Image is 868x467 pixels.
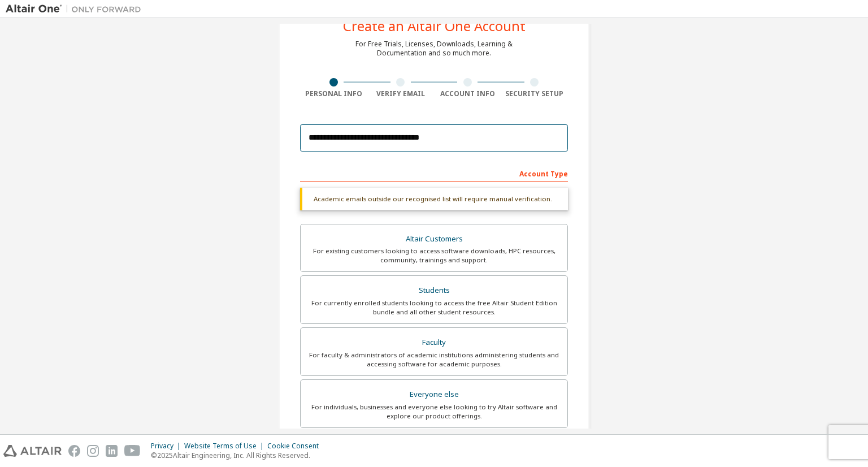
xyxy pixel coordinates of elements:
[367,89,435,98] div: Verify Email
[300,89,367,98] div: Personal Info
[343,19,526,33] div: Create an Altair One Account
[307,403,561,421] div: For individuals, businesses and everyone else looking to try Altair software and explore our prod...
[307,231,561,247] div: Altair Customers
[307,283,561,299] div: Students
[355,40,513,58] div: For Free Trials, Licenses, Downloads, Learning & Documentation and so much more.
[184,442,267,451] div: Website Terms of Use
[106,445,118,457] img: linkedin.svg
[3,445,62,457] img: altair_logo.svg
[6,3,147,15] img: Altair One
[124,445,141,457] img: youtube.svg
[87,445,99,457] img: instagram.svg
[307,351,561,369] div: For faculty & administrators of academic institutions administering students and accessing softwa...
[267,442,325,451] div: Cookie Consent
[307,335,561,351] div: Faculty
[434,89,501,98] div: Account Info
[307,247,561,265] div: For existing customers looking to access software downloads, HPC resources, community, trainings ...
[68,445,80,457] img: facebook.svg
[501,89,568,98] div: Security Setup
[151,451,325,460] p: © 2025 Altair Engineering, Inc. All Rights Reserved.
[300,164,568,182] div: Account Type
[307,299,561,317] div: For currently enrolled students looking to access the free Altair Student Edition bundle and all ...
[300,188,568,210] div: Academic emails outside our recognised list will require manual verification.
[151,442,184,451] div: Privacy
[307,387,561,403] div: Everyone else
